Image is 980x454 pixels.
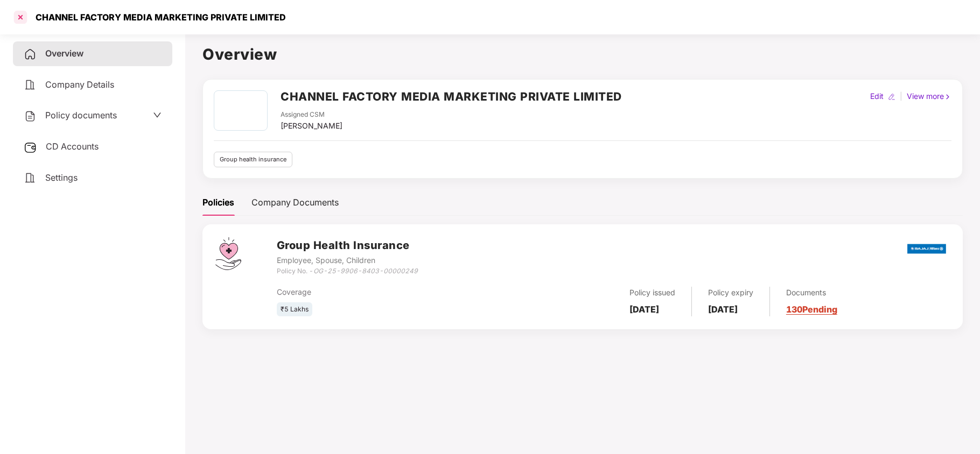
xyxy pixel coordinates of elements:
[629,304,659,315] b: [DATE]
[277,254,418,266] div: Employee, Spouse, Children
[46,141,99,152] span: CD Accounts
[214,152,292,167] div: Group health insurance
[24,110,37,123] img: svg+xml;base64,PHN2ZyB4bWxucz0iaHR0cDovL3d3dy53My5vcmcvMjAwMC9zdmciIHdpZHRoPSIyNCIgaGVpZ2h0PSIyNC...
[202,196,234,209] div: Policies
[907,237,946,261] img: bajaj.png
[29,12,286,23] div: CHANNEL FACTORY MEDIA MARKETING PRIVATE LIMITED
[277,266,418,276] div: Policy No. -
[868,90,886,102] div: Edit
[281,110,342,120] div: Assigned CSM
[277,237,418,254] h3: Group Health Insurance
[905,90,954,102] div: View more
[153,111,162,119] span: down
[24,141,37,154] img: svg+xml;base64,PHN2ZyB3aWR0aD0iMjUiIGhlaWdodD0iMjQiIHZpZXdCb3g9IjAgMCAyNSAyNCIgZmlsbD0ibm9uZSIgeG...
[277,302,312,317] div: ₹5 Lakhs
[24,48,37,61] img: svg+xml;base64,PHN2ZyB4bWxucz0iaHR0cDovL3d3dy53My5vcmcvMjAwMC9zdmciIHdpZHRoPSIyNCIgaGVpZ2h0PSIyNC...
[45,110,117,120] span: Policy documents
[277,286,501,298] div: Coverage
[313,267,418,275] i: OG-25-9906-8403-00000249
[45,79,114,90] span: Company Details
[45,172,78,183] span: Settings
[708,304,738,315] b: [DATE]
[251,196,339,209] div: Company Documents
[45,48,83,59] span: Overview
[281,88,622,105] h2: CHANNEL FACTORY MEDIA MARKETING PRIVATE LIMITED
[898,90,905,102] div: |
[629,287,675,299] div: Policy issued
[281,120,342,132] div: [PERSON_NAME]
[215,237,241,270] img: svg+xml;base64,PHN2ZyB4bWxucz0iaHR0cDovL3d3dy53My5vcmcvMjAwMC9zdmciIHdpZHRoPSI0Ny43MTQiIGhlaWdodD...
[24,79,37,91] img: svg+xml;base64,PHN2ZyB4bWxucz0iaHR0cDovL3d3dy53My5vcmcvMjAwMC9zdmciIHdpZHRoPSIyNCIgaGVpZ2h0PSIyNC...
[888,93,895,101] img: editIcon
[202,42,963,66] h1: Overview
[786,304,837,315] a: 130 Pending
[24,172,37,185] img: svg+xml;base64,PHN2ZyB4bWxucz0iaHR0cDovL3d3dy53My5vcmcvMjAwMC9zdmciIHdpZHRoPSIyNCIgaGVpZ2h0PSIyNC...
[944,93,951,101] img: rightIcon
[708,287,753,299] div: Policy expiry
[786,287,837,299] div: Documents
